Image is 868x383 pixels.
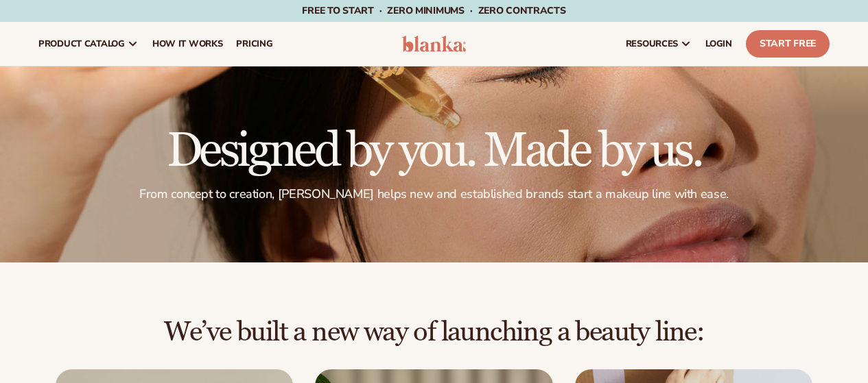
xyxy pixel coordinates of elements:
img: logo [402,36,467,52]
h2: We’ve built a new way of launching a beauty line: [38,317,830,347]
span: product catalog [38,38,125,49]
span: pricing [236,38,272,49]
span: resources [626,38,678,49]
h1: Designed by you. Made by us. [38,127,830,175]
span: Free to start · ZERO minimums · ZERO contracts [302,4,565,17]
span: How It Works [152,38,223,49]
p: From concept to creation, [PERSON_NAME] helps new and established brands start a makeup line with... [38,186,830,202]
a: Start Free [746,30,830,58]
a: resources [619,22,699,66]
a: How It Works [145,22,230,66]
a: product catalog [32,22,145,66]
span: LOGIN [705,38,732,49]
a: LOGIN [699,22,739,66]
a: pricing [229,22,279,66]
